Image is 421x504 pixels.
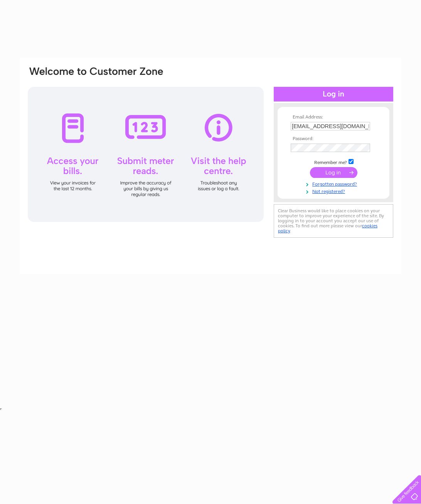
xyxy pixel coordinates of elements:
div: Clear Business would like to place cookies on your computer to improve your experience of the sit... [274,204,393,238]
a: Forgotten password? [291,180,378,187]
td: Remember me? [289,158,378,166]
a: cookies policy [278,223,377,233]
th: Email Address: [289,115,378,120]
a: Not registered? [291,187,378,194]
th: Password: [289,136,378,142]
input: Submit [310,167,357,178]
